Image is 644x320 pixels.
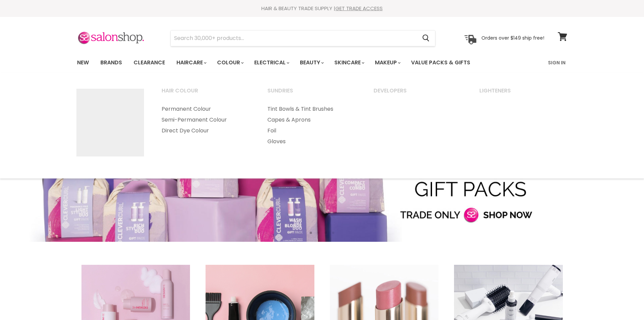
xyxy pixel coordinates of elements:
a: Direct Dye Colour [153,125,258,136]
a: Lighteners [471,85,576,102]
li: Page dot 2 [317,232,319,234]
p: Orders over $149 ship free! [481,35,544,41]
a: Developers [365,85,470,102]
button: Search [417,30,435,46]
ul: Main menu [153,104,258,136]
ul: Main menu [72,53,510,72]
a: Brands [95,56,127,70]
li: Page dot 1 [310,232,312,234]
a: Tint Bowls & Tint Brushes [259,104,364,114]
a: Semi-Permanent Colour [153,114,258,125]
a: Clearance [128,56,170,70]
a: Skincare [329,56,368,70]
ul: Main menu [259,104,364,147]
a: Colour [212,56,248,70]
a: Foil [259,125,364,136]
div: HAIR & BEAUTY TRADE SUPPLY | [69,5,576,12]
a: GET TRADE ACCESS [335,5,383,12]
a: Permanent Colour [153,104,258,114]
nav: Main [69,53,576,72]
li: Page dot 4 [332,232,334,234]
a: Capes & Aprons [259,114,364,125]
a: Value Packs & Gifts [406,56,475,70]
a: New [72,56,94,70]
li: Page dot 3 [325,232,327,234]
a: Hair Colour [153,85,258,102]
a: Haircare [171,56,211,70]
a: Gloves [259,136,364,147]
a: Sundries [259,85,364,102]
input: Search [171,30,417,46]
a: Electrical [249,56,293,70]
a: Makeup [370,56,405,70]
a: Sign In [544,56,570,70]
form: Product [170,30,435,46]
a: Beauty [295,56,328,70]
